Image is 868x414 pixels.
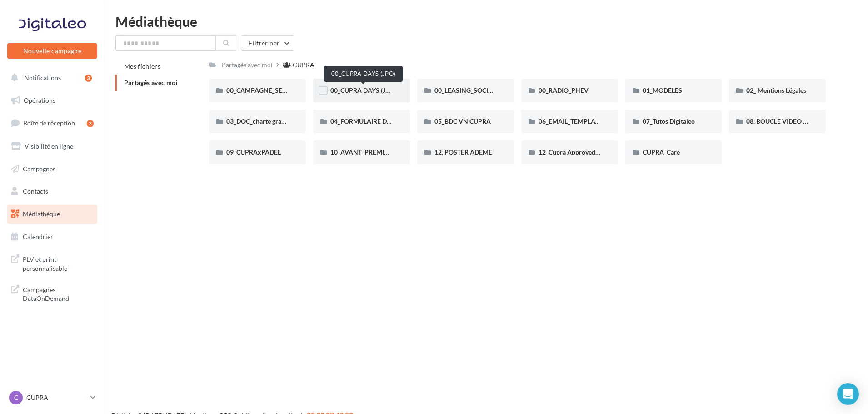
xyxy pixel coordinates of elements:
span: 05_BDC VN CUPRA [434,117,491,125]
span: Visibilité en ligne [25,142,73,150]
span: 12_Cupra Approved_OCCASIONS_GARANTIES [539,148,673,156]
span: Notifications [24,74,61,81]
span: 03_DOC_charte graphique et GUIDELINES [226,117,345,125]
a: Contacts [5,182,99,201]
span: 09_CUPRAxPADEL [226,148,281,156]
div: CUPRA [293,60,314,70]
div: Open Intercom Messenger [837,383,859,405]
a: C CUPRA [7,389,97,406]
a: Campagnes DataOnDemand [5,280,99,307]
span: Opérations [24,96,55,104]
a: Médiathèque [5,205,99,224]
span: 08. BOUCLE VIDEO ECRAN SHOWROOM [746,117,866,125]
a: Calendrier [5,227,99,246]
span: 06_EMAIL_TEMPLATE HTML CUPRA [539,117,644,125]
span: PLV et print personnalisable [23,253,94,273]
span: Calendrier [23,233,53,240]
div: 00_CUPRA DAYS (JPO) [324,66,403,82]
span: Mes fichiers [124,62,160,70]
span: 00_CUPRA DAYS (JPO) [330,86,396,94]
span: 04_FORMULAIRE DES DEMANDES CRÉATIVES [330,117,465,125]
span: Partagés avec moi [124,79,178,86]
p: CUPRA [26,393,87,402]
span: C [14,393,18,402]
div: 3 [85,75,92,82]
span: 01_MODELES [643,86,682,94]
a: Boîte de réception3 [5,113,99,133]
span: 10_AVANT_PREMIÈRES_CUPRA (VENTES PRIVEES) [330,148,479,156]
span: Campagnes [23,165,55,172]
span: 07_Tutos Digitaleo [643,117,695,125]
button: Nouvelle campagne [7,43,97,59]
span: 00_RADIO_PHEV [539,86,589,94]
div: Partagés avec moi [222,60,273,70]
a: Opérations [5,91,99,110]
span: 00_LEASING_SOCIAL_ÉLECTRIQUE [434,86,536,94]
a: Campagnes [5,160,99,179]
span: Contacts [23,187,48,195]
span: Médiathèque [23,210,60,218]
span: Boîte de réception [23,119,75,127]
span: CUPRA_Care [643,148,680,156]
button: Filtrer par [241,35,294,51]
button: Notifications 3 [5,68,95,87]
a: PLV et print personnalisable [5,249,99,276]
span: 00_CAMPAGNE_SEPTEMBRE [226,86,311,94]
div: 3 [87,120,94,127]
span: 12. POSTER ADEME [434,148,492,156]
span: 02_ Mentions Légales [746,86,806,94]
div: Médiathèque [115,15,857,28]
span: Campagnes DataOnDemand [23,284,94,303]
a: Visibilité en ligne [5,137,99,156]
